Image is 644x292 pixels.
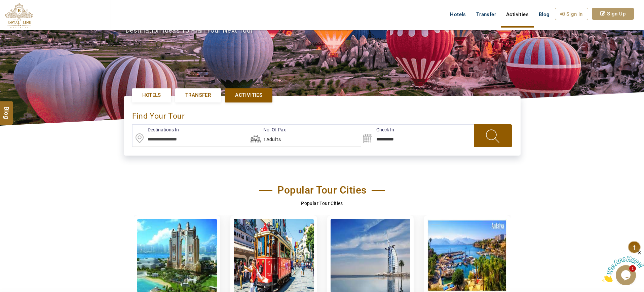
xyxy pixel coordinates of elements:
[263,137,281,142] span: 1Adults
[225,88,272,102] a: Activities
[5,3,33,28] img: The Royal Line Holidays
[248,126,286,133] label: No. Of Pax
[132,126,179,133] label: Destinations In
[142,92,161,99] span: Hotels
[185,92,211,99] span: Transfer
[501,8,534,21] a: Activities
[134,200,510,207] p: Popular Tour Cities
[555,8,588,20] a: Sign In
[175,88,221,102] a: Transfer
[361,126,394,133] label: Check In
[534,8,555,21] a: Blog
[132,88,171,102] a: Hotels
[2,107,11,112] span: Blog
[132,105,512,124] div: find your Tour
[592,8,634,20] a: Sign Up
[235,92,262,99] span: Activities
[259,184,385,196] h2: Popular Tour Cities
[445,8,471,21] a: Hotels
[602,250,644,282] iframe: chat widget
[539,11,550,17] span: Blog
[471,8,501,21] a: Transfer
